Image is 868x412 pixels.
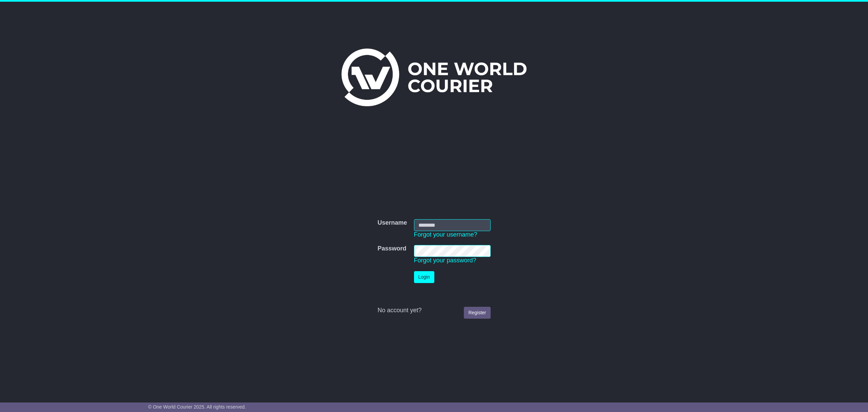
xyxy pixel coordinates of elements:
[414,257,476,264] a: Forgot your password?
[377,245,406,252] label: Password
[377,219,407,227] label: Username
[341,49,527,106] img: One World
[464,307,490,319] a: Register
[148,404,246,410] span: © One World Courier 2025. All rights reserved.
[414,271,434,283] button: Login
[414,231,477,238] a: Forgot your username?
[377,307,490,314] div: No account yet?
